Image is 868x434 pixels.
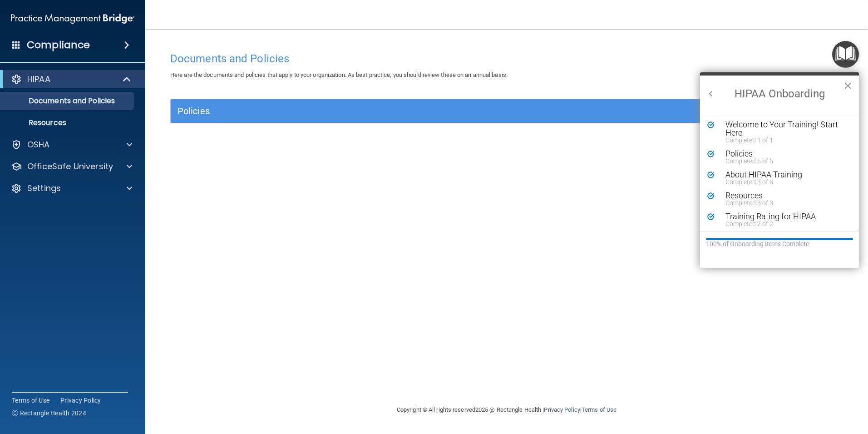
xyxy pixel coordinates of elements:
[11,183,132,194] a: Settings
[725,212,840,221] div: Training Rating for HIPAA
[843,78,852,93] button: Close
[700,76,859,113] h2: HIPAA Onboarding
[706,89,715,98] button: Back to Resource Center Home
[711,369,857,406] iframe: Drift Widget Chat Controller
[27,74,50,85] p: HIPAA
[27,161,113,172] p: OfficeSafe University
[27,139,50,150] p: OSHA
[12,409,86,418] span: Ⓒ Rectangle Health 2024
[178,104,836,118] a: Policies
[725,137,840,143] div: Completed 1 of 1
[725,192,840,200] div: Resources
[544,406,580,413] a: Privacy Policy
[725,158,840,164] div: Completed 5 of 5
[27,39,90,51] h4: Compliance
[6,118,130,127] p: Resources
[832,41,859,68] button: Open Resource Center
[700,72,859,268] div: Resource Center
[178,106,668,116] h5: Policies
[725,171,840,179] div: About HIPAA Training
[11,74,132,85] a: HIPAA
[725,150,840,158] div: Policies
[341,395,672,424] div: Copyright © All rights reserved 2025 @ Rectangle Health | |
[27,183,61,194] p: Settings
[706,240,853,248] div: 100% of Onboarding Items Complete
[170,71,508,78] span: Here are the documents and policies that apply to your organization. As best practice, you should...
[725,179,840,185] div: Completed 8 of 8
[721,121,840,143] button: Welcome to Your Training! Start HereCompleted 1 of 1
[60,396,101,405] a: Privacy Policy
[725,200,840,206] div: Completed 3 of 3
[721,192,840,206] button: ResourcesCompleted 3 of 3
[721,212,840,227] button: Training Rating for HIPAACompleted 2 of 2
[11,10,134,28] img: PMB logo
[6,96,130,106] p: Documents and Policies
[721,171,840,185] button: About HIPAA TrainingCompleted 8 of 8
[582,406,616,413] a: Terms of Use
[721,150,840,164] button: PoliciesCompleted 5 of 5
[170,53,843,65] h4: Documents and Policies
[11,139,132,150] a: OSHA
[11,161,132,172] a: OfficeSafe University
[725,221,840,227] div: Completed 2 of 2
[12,396,49,405] a: Terms of Use
[725,121,840,137] div: Welcome to Your Training! Start Here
